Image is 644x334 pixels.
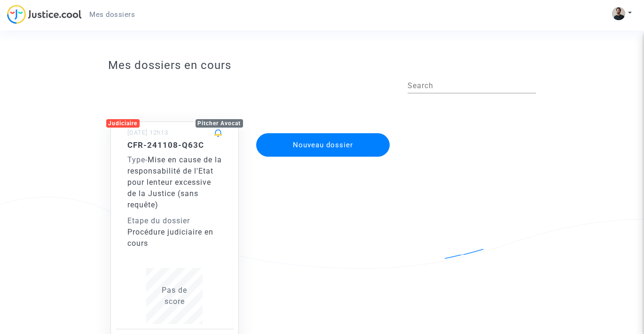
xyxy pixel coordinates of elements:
[127,215,222,227] div: Etape du dossier
[612,7,625,20] img: ACg8ocKZzCXf8P0b-_c2ywhsnD00RYBXdOwlIBRuqmBtKNwtXwmUasni=s96-c
[127,155,145,164] span: Type
[82,8,142,22] a: Mes dossiers
[106,119,140,128] div: Judiciaire
[162,286,187,306] span: Pas de score
[108,59,536,72] h3: Mes dossiers en cours
[127,155,222,209] span: Mise en cause de la responsabilité de l'Etat pour lenteur excessive de la Justice (sans requête)
[196,119,243,128] div: Pitcher Avocat
[127,140,222,150] h5: CFR-241108-Q63C
[7,5,82,24] img: jc-logo.svg
[256,133,390,157] button: Nouveau dossier
[127,129,168,136] small: [DATE] 12h13
[89,10,135,19] span: Mes dossiers
[127,227,222,249] div: Procédure judiciaire en cours
[255,127,391,136] a: Nouveau dossier
[127,155,148,164] span: -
